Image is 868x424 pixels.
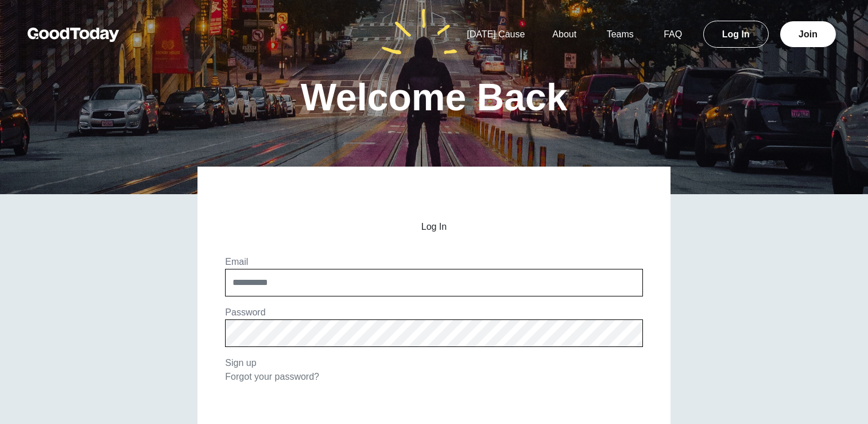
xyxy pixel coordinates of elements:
[703,21,769,48] a: Log In
[28,28,119,42] img: GoodToday
[225,358,256,368] a: Sign up
[650,29,696,39] a: FAQ
[225,372,319,381] a: Forgot your password?
[780,21,836,47] a: Join
[453,29,538,39] a: [DATE] Cause
[301,78,568,116] h1: Welcome Back
[225,257,248,267] label: Email
[225,222,642,232] h2: Log In
[593,29,648,39] a: Teams
[225,307,265,317] label: Password
[538,29,590,39] a: About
